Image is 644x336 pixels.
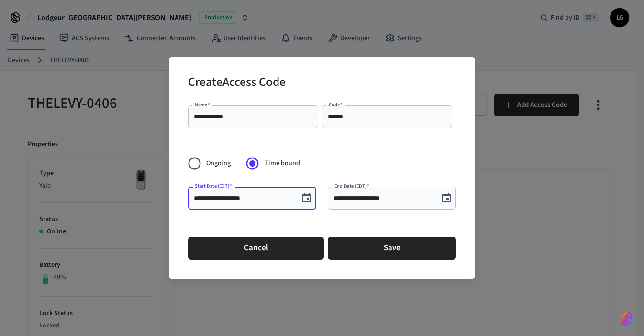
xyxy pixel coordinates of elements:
button: Cancel [188,237,324,260]
label: Start Date (EDT) [195,182,232,189]
label: Name [195,101,210,108]
label: Code [329,101,343,108]
button: Save [328,237,456,260]
span: Ongoing [206,158,231,168]
img: SeamLogoGradient.69752ec5.svg [621,311,633,326]
span: Time bound [265,158,300,168]
h2: Create Access Code [188,69,286,98]
button: Choose date, selected date is Aug 15, 2025 [297,189,316,208]
label: End Date (EDT) [334,182,369,189]
button: Choose date, selected date is Aug 15, 2025 [437,189,456,208]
